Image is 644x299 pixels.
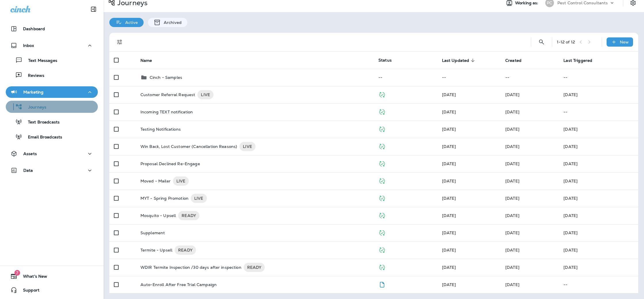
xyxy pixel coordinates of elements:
[557,40,575,44] div: 1 - 12 of 12
[442,213,456,218] span: Frank Carreno
[140,245,172,255] p: Termite - Upsell
[536,36,547,48] button: Search Journeys
[505,230,519,235] span: Frank Carreno
[6,131,98,143] button: Email Broadcasts
[378,230,386,235] span: Published
[114,36,125,48] button: Filters
[197,92,214,98] span: LIVE
[442,178,456,184] span: Frank Carreno
[442,58,469,63] span: Last Updated
[140,110,193,114] p: Incoming TEXT notification
[559,207,638,224] td: [DATE]
[197,90,214,99] div: LIVE
[559,172,638,190] td: [DATE]
[563,58,592,63] span: Last Triggered
[442,109,456,115] span: Jason Munk
[140,263,241,272] p: WDIR Termite Inspection /30 days after inspection
[378,247,386,252] span: Published
[178,213,199,218] span: READY
[378,161,386,166] span: Published
[559,224,638,241] td: [DATE]
[563,110,634,114] p: --
[442,196,456,201] span: Kevin Fenwick
[6,86,98,98] button: Marketing
[442,230,456,235] span: Frank Carreno
[140,211,176,220] p: Mosquito - Upsell
[6,40,98,51] button: Inbox
[505,265,519,270] span: Frank Carreno
[140,58,152,63] span: Name
[442,92,456,97] span: Frank Carreno
[17,274,47,281] span: What's New
[437,69,501,86] td: --
[557,1,608,5] p: Pest Control Consultants
[150,75,182,80] p: Cinch - Samples
[442,265,456,270] span: Jason Munk
[505,144,519,149] span: Eluwa Monday
[244,264,265,270] span: READY
[442,127,456,132] span: Jason Munk
[442,282,456,287] span: Jason Munk
[175,247,196,253] span: READY
[505,247,519,253] span: Frank Carreno
[161,20,182,25] p: Archived
[505,282,519,287] span: Jason Munk
[378,264,386,269] span: Published
[173,178,189,184] span: LIVE
[140,90,195,99] p: Customer Referral Request
[22,135,62,140] p: Email Broadcasts
[6,69,98,81] button: Reviews
[85,3,102,15] button: Collapse Sidebar
[140,161,200,166] p: Proposal Declined Re-Engage
[191,194,207,203] div: LIVE
[563,58,600,63] span: Last Triggered
[505,92,519,97] span: Frank Carreno
[559,86,638,103] td: [DATE]
[175,245,196,255] div: READY
[6,165,98,176] button: Data
[239,142,256,151] div: LIVE
[17,288,39,295] span: Support
[378,212,386,218] span: Published
[559,138,638,155] td: [DATE]
[559,259,638,276] td: [DATE]
[559,155,638,172] td: [DATE]
[563,282,634,287] p: --
[378,281,386,287] span: Draft
[378,195,386,200] span: Published
[505,161,519,166] span: Jason Munk
[239,144,256,149] span: LIVE
[6,23,98,35] button: Dashboard
[505,196,519,201] span: Kevin Fenwick
[14,270,20,276] span: 7
[23,151,37,156] p: Assets
[122,20,138,25] p: Active
[442,58,477,63] span: Last Updated
[378,92,386,97] span: Published
[22,120,60,125] p: Text Broadcasts
[244,263,265,272] div: READY
[378,58,392,63] span: Status
[6,284,98,296] button: Support
[6,54,98,66] button: Text Messages
[505,58,521,63] span: Created
[559,69,638,86] td: --
[6,116,98,128] button: Text Broadcasts
[501,69,559,86] td: --
[505,213,519,218] span: Frank Carreno
[6,148,98,159] button: Assets
[23,26,45,31] p: Dashboard
[173,176,189,186] div: LIVE
[505,58,529,63] span: Created
[22,105,46,110] p: Journeys
[22,73,44,79] p: Reviews
[378,126,386,131] span: Published
[140,194,188,203] p: MYT - Spring Promotion
[505,109,519,115] span: Frank Carreno
[559,190,638,207] td: [DATE]
[378,109,386,114] span: Published
[22,58,57,64] p: Text Messages
[442,161,456,166] span: Jason Munk
[178,211,199,220] div: READY
[515,1,540,5] span: Working as:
